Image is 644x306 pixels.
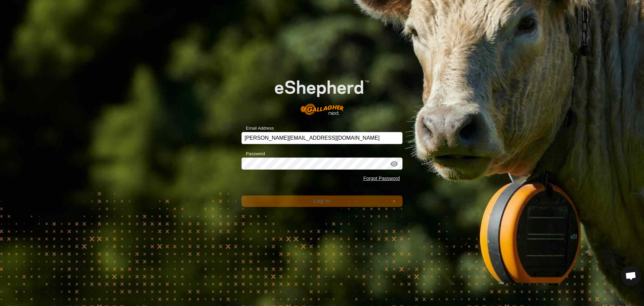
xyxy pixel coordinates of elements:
label: Email Address [241,125,274,132]
span: Log In [314,198,330,204]
img: E-shepherd Logo [258,67,386,122]
a: Forgot Password [363,176,400,181]
button: Log In [241,195,402,207]
label: Password [241,150,265,157]
a: Open chat [621,266,641,286]
input: Email Address [241,132,402,144]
